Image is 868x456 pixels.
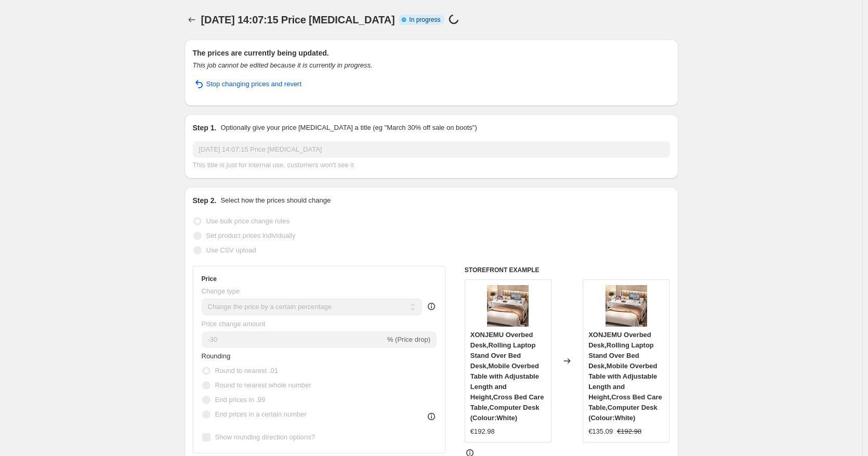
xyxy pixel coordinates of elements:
[206,232,296,239] span: Set product prices individually
[185,12,199,27] button: Price change jobs
[193,61,373,69] i: This job cannot be edited because it is currently in progress.
[206,246,256,254] span: Use CSV upload
[193,161,354,169] span: This title is just for internal use, customers won't see it
[220,123,477,133] p: Optionally give your price [MEDICAL_DATA] a title (eg "March 30% off sale on boots")
[202,275,217,283] h3: Price
[215,396,266,404] span: End prices in .99
[215,381,311,389] span: Round to nearest whole number
[193,195,217,206] h2: Step 2.
[193,141,670,158] input: 30% off holiday sale
[470,331,544,422] span: XONJEMU Overbed Desk,Rolling Laptop Stand Over Bed Desk,Mobile Overbed Table with Adjustable Leng...
[588,331,662,422] span: XONJEMU Overbed Desk,Rolling Laptop Stand Over Bed Desk,Mobile Overbed Table with Adjustable Leng...
[193,123,217,133] h2: Step 1.
[215,367,278,374] span: Round to nearest .01
[202,331,385,348] input: -15
[202,352,231,360] span: Rounding
[487,285,529,327] img: 61AuOB-Zv5L_80x.jpg
[465,266,670,274] h6: STOREFRONT EXAMPLE
[206,79,302,89] span: Stop changing prices and revert
[606,285,647,327] img: 61AuOB-Zv5L_80x.jpg
[617,426,641,437] strike: €192.98
[215,433,315,441] span: Show rounding direction options?
[220,195,331,206] p: Select how the prices should change
[201,14,395,25] span: [DATE] 14:07:15 Price [MEDICAL_DATA]
[588,426,613,437] div: €135.09
[187,76,308,92] button: Stop changing prices and revert
[193,48,670,58] h2: The prices are currently being updated.
[470,426,495,437] div: €192.98
[215,410,307,418] span: End prices in a certain number
[426,301,437,312] div: help
[409,16,440,24] span: In progress
[206,217,290,225] span: Use bulk price change rules
[387,336,430,343] span: % (Price drop)
[202,287,240,295] span: Change type
[202,320,266,328] span: Price change amount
